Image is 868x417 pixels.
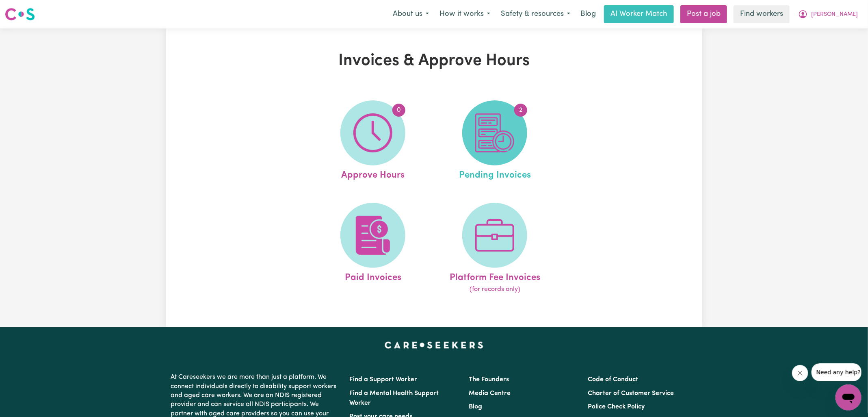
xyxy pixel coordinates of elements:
button: Safety & resources [496,6,576,23]
iframe: Button to launch messaging window [836,384,862,410]
a: AI Worker Match [604,5,674,23]
a: Careseekers logo [5,5,35,24]
button: How it works [434,6,496,23]
span: Pending Invoices [459,165,531,182]
iframe: Message from company [812,363,862,381]
a: Post a job [680,5,727,23]
span: (for records only) [470,285,520,294]
a: Paid Invoices [314,203,431,295]
a: Media Centre [469,390,511,397]
span: Paid Invoices [345,268,401,285]
button: About us [387,6,434,23]
a: Police Check Policy [588,404,645,410]
a: Pending Invoices [436,100,553,182]
iframe: Close message [792,365,808,381]
a: Blog [469,404,482,410]
a: Code of Conduct [588,376,638,383]
a: Careseekers home page [385,342,483,348]
a: Blog [576,5,601,23]
a: Find a Support Worker [350,376,418,383]
span: Platform Fee Invoices [450,268,540,285]
img: Careseekers logo [5,7,35,22]
span: 0 [392,104,405,117]
span: Approve Hours [341,165,405,182]
span: 2 [514,104,527,117]
a: The Founders [469,376,509,383]
a: Charter of Customer Service [588,390,674,397]
h1: Invoices & Approve Hours [260,51,608,71]
a: Approve Hours [314,100,431,182]
button: My Account [793,6,863,23]
span: [PERSON_NAME] [811,10,858,19]
a: Find a Mental Health Support Worker [350,390,439,406]
a: Platform Fee Invoices(for records only) [436,203,553,295]
a: Find workers [734,5,790,23]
